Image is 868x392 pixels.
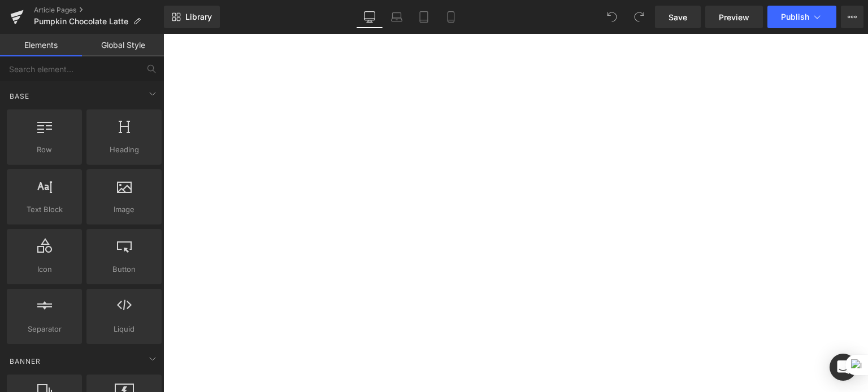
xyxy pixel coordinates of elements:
[10,323,79,335] span: Separator
[10,144,79,156] span: Row
[410,6,437,28] a: Tablet
[383,6,410,28] a: Laptop
[90,323,158,335] span: Liquid
[719,11,749,23] span: Preview
[8,356,42,367] span: Banner
[8,91,31,102] span: Base
[164,6,220,28] a: New Library
[10,263,79,275] span: Icon
[90,144,158,156] span: Heading
[356,6,383,28] a: Desktop
[437,6,465,28] a: Mobile
[90,263,158,275] span: Button
[705,6,763,28] a: Preview
[601,6,623,28] button: Undo
[841,6,863,28] button: More
[90,204,158,215] span: Image
[669,11,687,23] span: Save
[628,6,650,28] button: Redo
[34,17,128,26] span: Pumpkin Chocolate Latte
[781,12,809,21] span: Publish
[82,34,164,56] a: Global Style
[830,354,857,381] div: Open Intercom Messenger
[34,6,164,15] a: Article Pages
[767,6,836,28] button: Publish
[185,12,212,22] span: Library
[10,204,79,215] span: Text Block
